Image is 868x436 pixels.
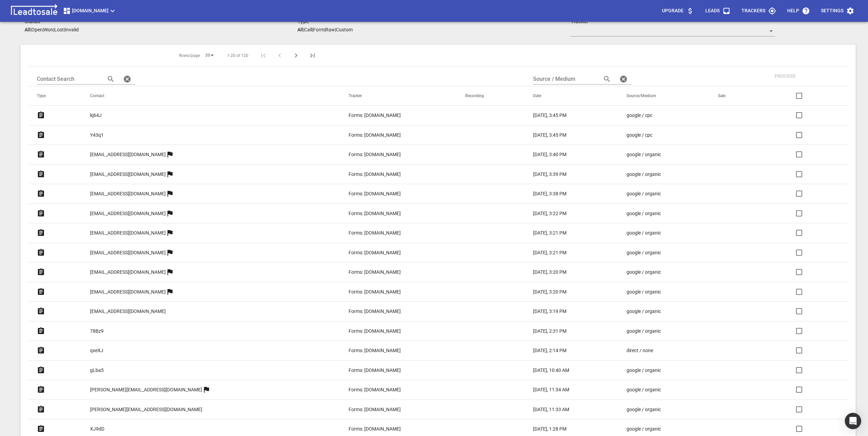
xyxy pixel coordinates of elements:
[90,190,166,197] p: [EMAIL_ADDRESS][DOMAIN_NAME]
[166,288,174,296] svg: More than one lead from this user
[90,225,166,241] a: [EMAIL_ADDRESS][DOMAIN_NAME]
[627,171,661,178] p: google / organic
[533,347,600,354] a: [DATE], 2:14 PM
[166,190,174,198] svg: More than one lead from this user
[533,151,600,158] a: [DATE], 3:40 PM
[627,425,690,433] a: google / organic
[31,27,43,32] p: Open
[533,347,567,354] p: [DATE], 2:14 PM
[525,86,619,106] th: Date
[349,190,401,197] p: Forms: [DOMAIN_NAME]
[533,151,567,158] p: [DATE], 3:40 PM
[349,386,438,393] a: Forms: [DOMAIN_NAME]
[37,249,45,257] svg: Form
[627,151,661,158] p: google / organic
[533,406,600,413] a: [DATE], 11:33 AM
[533,328,567,335] p: [DATE], 2:31 PM
[90,166,166,183] a: [EMAIL_ADDRESS][DOMAIN_NAME]
[349,328,401,335] p: Forms: [DOMAIN_NAME]
[90,323,104,340] a: 78Bz9
[90,308,166,315] p: [EMAIL_ADDRESS][DOMAIN_NAME]
[533,425,600,433] a: [DATE], 1:28 PM
[533,132,567,139] p: [DATE], 3:45 PM
[662,7,683,14] p: Upgrade
[627,386,661,393] p: google / organic
[312,27,313,32] span: |
[37,131,45,139] svg: Form
[90,107,102,124] a: kj64J
[627,171,690,178] a: google / organic
[533,328,600,335] a: [DATE], 2:31 PM
[533,386,569,393] p: [DATE], 11:34 AM
[349,151,401,158] p: Forms: [DOMAIN_NAME]
[349,308,401,315] p: Forms: [DOMAIN_NAME]
[304,47,321,64] button: Last Page
[166,268,174,276] svg: More than one lead from this user
[349,288,401,296] p: Forms: [DOMAIN_NAME]
[90,146,166,163] a: [EMAIL_ADDRESS][DOMAIN_NAME]
[90,132,104,139] p: Y43q1
[533,249,600,256] a: [DATE], 3:21 PM
[303,27,304,32] span: |
[349,425,401,433] p: Forms: [DOMAIN_NAME]
[627,249,690,256] a: google / organic
[349,386,401,393] p: Forms: [DOMAIN_NAME]
[90,210,166,217] p: [EMAIL_ADDRESS][DOMAIN_NAME]
[627,190,690,197] a: google / organic
[349,269,438,276] a: Forms: [DOMAIN_NAME]
[349,347,401,354] p: Forms: [DOMAIN_NAME]
[53,27,54,32] span: |
[349,425,438,433] a: Forms: [DOMAIN_NAME]
[90,425,104,433] p: XJ9dD
[90,342,103,359] a: qxeXJ
[627,367,690,374] a: google / organic
[821,7,843,14] p: Settings
[533,171,567,178] p: [DATE], 3:39 PM
[166,150,174,159] svg: More than one lead from this user
[90,171,166,178] p: [EMAIL_ADDRESS][DOMAIN_NAME]
[90,185,166,202] a: [EMAIL_ADDRESS][DOMAIN_NAME]
[627,328,690,335] a: google / organic
[627,210,690,217] a: google / organic
[349,190,438,197] a: Forms: [DOMAIN_NAME]
[37,111,45,119] svg: Form
[533,269,600,276] a: [DATE], 3:20 PM
[533,112,567,119] p: [DATE], 3:45 PM
[37,366,45,374] svg: Form
[166,209,174,217] svg: More than one lead from this user
[533,288,567,296] p: [DATE], 3:20 PM
[166,229,174,237] svg: More than one lead from this user
[90,347,103,354] p: qxeXJ
[90,249,166,256] p: [EMAIL_ADDRESS][DOMAIN_NAME]
[627,229,690,237] a: google / organic
[349,151,438,158] a: Forms: [DOMAIN_NAME]
[349,269,401,276] p: Forms: [DOMAIN_NAME]
[37,327,45,335] svg: Form
[627,112,690,119] a: google / cpc
[533,210,567,217] p: [DATE], 3:22 PM
[349,406,438,413] a: Forms: [DOMAIN_NAME]
[349,249,401,256] p: Forms: [DOMAIN_NAME]
[349,112,401,119] p: Forms: [DOMAIN_NAME]
[90,386,202,393] p: [PERSON_NAME][EMAIL_ADDRESS][DOMAIN_NAME]
[627,269,690,276] a: google / organic
[90,284,166,300] a: [EMAIL_ADDRESS][DOMAIN_NAME]
[627,308,690,315] a: google / organic
[90,367,104,374] p: gLba5
[349,347,438,354] a: Forms: [DOMAIN_NAME]
[37,405,45,414] svg: Form
[349,328,438,335] a: Forms: [DOMAIN_NAME]
[90,362,104,379] a: gLba5
[627,347,653,354] p: direct / none
[349,367,438,374] a: Forms: [DOMAIN_NAME]
[845,413,861,429] div: Open Intercom Messenger
[37,229,45,237] svg: Form
[627,308,661,315] p: google / organic
[533,249,567,256] p: [DATE], 3:21 PM
[65,27,79,32] p: Invalid
[60,4,119,18] button: [DOMAIN_NAME]
[349,288,438,296] a: Forms: [DOMAIN_NAME]
[533,112,600,119] a: [DATE], 3:45 PM
[533,406,569,413] p: [DATE], 11:33 AM
[349,112,438,119] a: Forms: [DOMAIN_NAME]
